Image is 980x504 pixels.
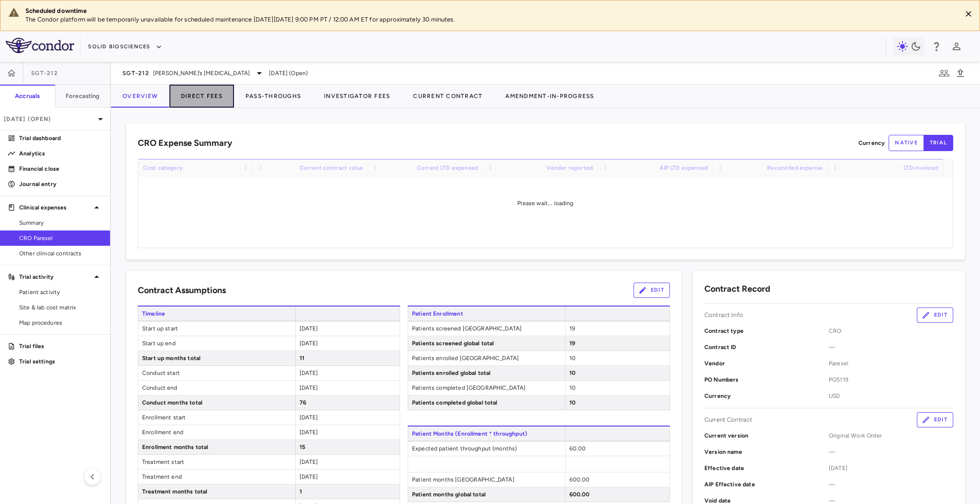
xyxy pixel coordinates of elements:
span: Other clinical contracts [19,249,102,258]
span: Patient months global total [408,487,565,502]
span: Treatment end [138,470,295,484]
span: 10 [569,355,576,362]
span: Map procedures [19,318,102,327]
span: Treatment months total [138,484,295,499]
span: 10 [569,370,576,376]
span: 11 [300,355,304,362]
span: 10 [569,399,576,406]
p: Currency [704,392,829,400]
p: Currency [858,139,885,147]
span: Patient months [GEOGRAPHIC_DATA] [408,472,565,487]
p: Clinical expenses [19,203,91,212]
p: Trial dashboard [19,134,102,142]
span: [DATE] [829,464,953,472]
span: Patients enrolled global total [408,366,565,380]
span: 15 [300,444,305,450]
span: — [829,343,953,351]
p: PO Numbers [704,375,829,384]
span: 600.00 [569,491,590,498]
span: 1 [300,488,302,495]
span: PO5119 [829,375,953,384]
p: [DATE] (Open) [4,115,95,123]
span: Patient activity [19,288,102,296]
span: Enrollment start [138,410,295,425]
span: Timeline [138,307,295,321]
p: Contract Info [704,311,743,319]
span: [DATE] [300,384,318,391]
span: Enrollment months total [138,440,295,454]
div: Scheduled downtime [25,7,954,15]
button: Close [961,7,976,21]
span: Patients completed [GEOGRAPHIC_DATA] [408,381,565,395]
span: USD [829,392,953,400]
img: logo-full-SnFGN8VE.png [6,38,74,53]
span: Patient Months (Enrollment * throughput) [408,427,565,441]
h6: Accruals [15,92,40,100]
p: Trial activity [19,273,91,281]
span: Please wait... loading [517,200,573,207]
span: 10 [569,384,576,391]
button: Overview [111,85,169,108]
span: 60.00 [569,445,586,452]
button: Current Contract [401,85,494,108]
span: [DATE] [300,459,318,465]
span: Start up months total [138,351,295,365]
h6: Forecasting [66,92,100,100]
span: [DATE] (Open) [269,69,308,77]
span: [DATE] [300,429,318,436]
span: 19 [569,340,575,347]
span: [DATE] [300,414,318,421]
button: trial [924,135,953,151]
h6: Contract Record [704,283,770,296]
span: SGT-212 [122,69,149,77]
span: — [829,448,953,456]
span: SGT-212 [31,69,58,77]
span: [DATE] [300,325,318,332]
p: Journal entry [19,180,102,188]
p: Current version [704,431,829,440]
span: Patient Enrollment [408,307,565,321]
span: Patients enrolled [GEOGRAPHIC_DATA] [408,351,565,365]
span: Treatment start [138,455,295,469]
p: Version name [704,448,829,456]
p: The Condor platform will be temporarily unavailable for scheduled maintenance [DATE][DATE] 9:00 P... [25,15,954,24]
button: Edit [917,307,953,323]
button: Investigator Fees [312,85,401,108]
span: Expected patient throughput (months) [408,441,565,456]
span: Summary [19,219,102,227]
span: 76 [300,399,306,406]
span: CRO [829,327,953,335]
span: [DATE] [300,340,318,347]
button: Pass-Throughs [234,85,312,108]
p: Trial settings [19,357,102,366]
span: Original Work Order [829,431,953,440]
p: Trial files [19,342,102,351]
p: Contract type [704,327,829,335]
span: Start up end [138,336,295,351]
span: 19 [569,325,575,332]
button: Direct Fees [169,85,234,108]
span: — [829,480,953,489]
span: Enrollment end [138,425,295,439]
h6: Contract Assumptions [138,284,226,297]
p: Contract ID [704,343,829,351]
span: Conduct end [138,381,295,395]
span: Patients screened global total [408,336,565,351]
p: Financial close [19,164,102,173]
h6: CRO Expense Summary [138,137,232,150]
p: Current Contract [704,416,752,424]
button: Amendment-In-Progress [494,85,605,108]
span: Conduct months total [138,395,295,410]
span: [DATE] [300,473,318,480]
span: Parexel [829,359,953,368]
span: Patients completed global total [408,395,565,410]
span: Conduct start [138,366,295,380]
span: Patients screened [GEOGRAPHIC_DATA] [408,321,565,336]
p: Analytics [19,149,102,158]
p: Effective date [704,464,829,472]
span: CRO Parexel [19,234,102,242]
span: Site & lab cost matrix [19,303,102,312]
button: Solid Biosciences [88,39,162,55]
button: native [889,135,924,151]
span: [PERSON_NAME]’s [MEDICAL_DATA] [153,69,250,77]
